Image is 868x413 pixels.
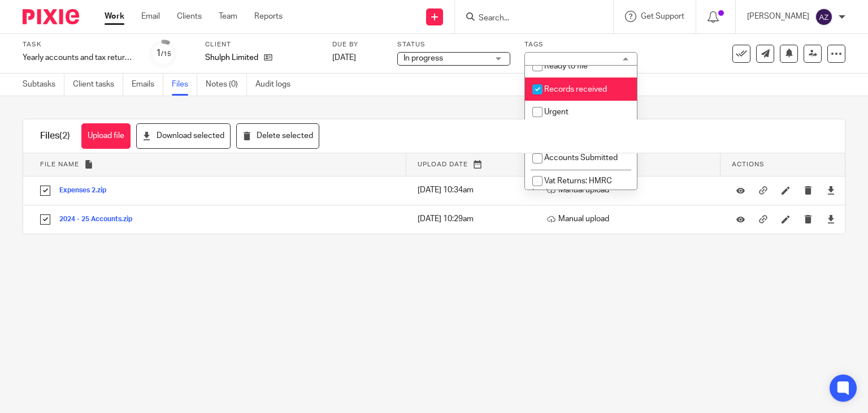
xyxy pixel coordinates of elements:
[254,11,283,22] a: Reports
[34,209,56,230] input: Select
[40,161,79,167] span: File name
[136,123,231,149] button: Download selected
[219,11,237,22] a: Team
[73,74,123,96] a: Client tasks
[332,54,356,62] span: [DATE]
[397,40,510,49] label: Status
[544,154,618,162] span: Accounts Submitted
[544,108,568,116] span: Urgent
[747,11,809,22] p: [PERSON_NAME]
[206,74,247,96] a: Notes (0)
[40,130,70,142] h1: Files
[34,180,56,201] input: Select
[236,123,319,149] button: Delete selected
[418,184,530,196] p: [DATE] 10:34am
[544,62,588,70] span: Ready to file
[59,216,141,223] button: 2024 - 25 Accounts.zip
[524,40,637,49] label: Tags
[478,14,579,24] input: Search
[141,11,160,22] a: Email
[403,54,443,62] span: In progress
[156,47,171,60] div: 1
[641,12,684,20] span: Get Support
[732,161,765,167] span: Actions
[418,213,530,225] p: [DATE] 10:29am
[81,123,131,149] button: Upload file
[827,213,835,225] a: Download
[418,161,468,167] span: Upload date
[161,51,171,57] small: /15
[544,85,607,93] span: Records received
[23,52,136,63] div: Yearly accounts and tax return - Automatic - June 2025
[815,8,833,26] img: svg%3E
[205,40,318,49] label: Client
[132,74,163,96] a: Emails
[59,187,115,195] button: Expenses 2.zip
[332,40,383,49] label: Due by
[23,9,79,24] img: Pixie
[532,177,612,197] span: Vat Returns: HMRC Lock on Account
[177,11,202,22] a: Clients
[23,40,136,49] label: Task
[547,184,715,196] p: Manual upload
[23,74,64,96] a: Subtasks
[827,184,835,196] a: Download
[547,213,715,225] p: Manual upload
[105,11,124,22] a: Work
[205,52,258,63] p: Shulph Limited
[23,52,136,63] div: Yearly accounts and tax return - Automatic - [DATE]
[255,74,299,96] a: Audit logs
[172,74,197,96] a: Files
[59,131,70,140] span: (2)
